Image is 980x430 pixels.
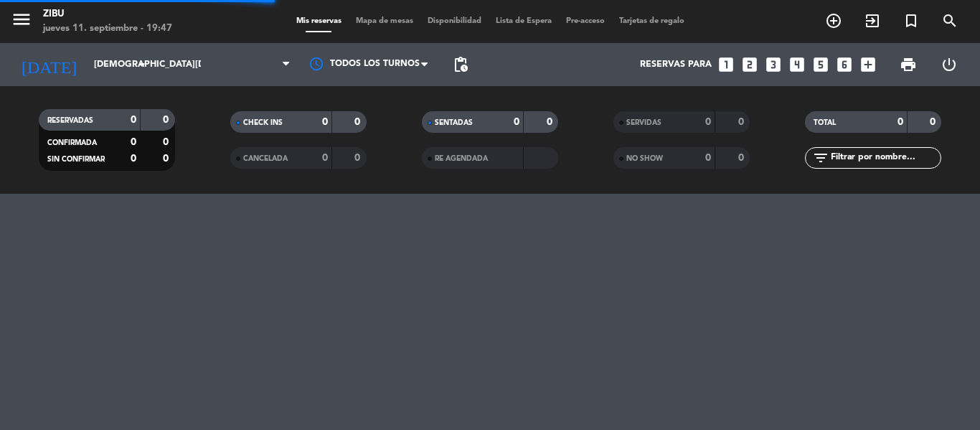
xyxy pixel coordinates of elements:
[930,117,938,127] strong: 0
[435,155,488,162] span: RE AGENDADA
[163,137,171,147] strong: 0
[930,9,969,33] span: BUSCAR
[612,17,692,25] span: Tarjetas de regalo
[243,119,283,126] span: CHECK INS
[859,55,877,74] i: add_box
[131,154,136,164] strong: 0
[705,117,711,127] strong: 0
[941,56,958,73] i: power_settings_new
[163,115,171,125] strong: 0
[626,119,661,126] span: SERVIDAS
[892,9,930,33] span: Reserva especial
[900,56,917,73] span: print
[853,9,892,33] span: WALK IN
[435,119,473,126] span: SENTADAS
[811,55,830,74] i: looks_5
[829,150,941,166] input: Filtrar por nombre...
[322,153,328,163] strong: 0
[738,153,747,163] strong: 0
[626,155,663,162] span: NO SHOW
[640,60,712,70] span: Reservas para
[243,155,288,162] span: CANCELADA
[764,55,783,74] i: looks_3
[814,9,853,33] span: RESERVAR MESA
[43,7,172,22] div: Zibu
[354,117,363,127] strong: 0
[547,117,555,127] strong: 0
[903,12,920,29] i: turned_in_not
[514,117,519,127] strong: 0
[349,17,420,25] span: Mapa de mesas
[43,22,172,36] div: jueves 11. septiembre - 19:47
[47,117,93,124] span: RESERVADAS
[941,12,958,29] i: search
[322,117,328,127] strong: 0
[788,55,806,74] i: looks_4
[131,137,136,147] strong: 0
[897,117,903,127] strong: 0
[864,12,881,29] i: exit_to_app
[11,9,32,30] i: menu
[705,153,711,163] strong: 0
[163,154,171,164] strong: 0
[11,49,87,80] i: [DATE]
[133,56,151,73] i: arrow_drop_down
[354,153,363,163] strong: 0
[47,156,105,163] span: SIN CONFIRMAR
[47,139,97,146] span: CONFIRMADA
[812,149,829,167] i: filter_list
[825,12,842,29] i: add_circle_outline
[717,55,735,74] i: looks_one
[740,55,759,74] i: looks_two
[289,17,349,25] span: Mis reservas
[559,17,612,25] span: Pre-acceso
[738,117,747,127] strong: 0
[489,17,559,25] span: Lista de Espera
[131,115,136,125] strong: 0
[452,56,469,73] span: pending_actions
[814,119,836,126] span: TOTAL
[420,17,489,25] span: Disponibilidad
[928,43,969,86] div: LOG OUT
[11,9,32,35] button: menu
[835,55,854,74] i: looks_6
